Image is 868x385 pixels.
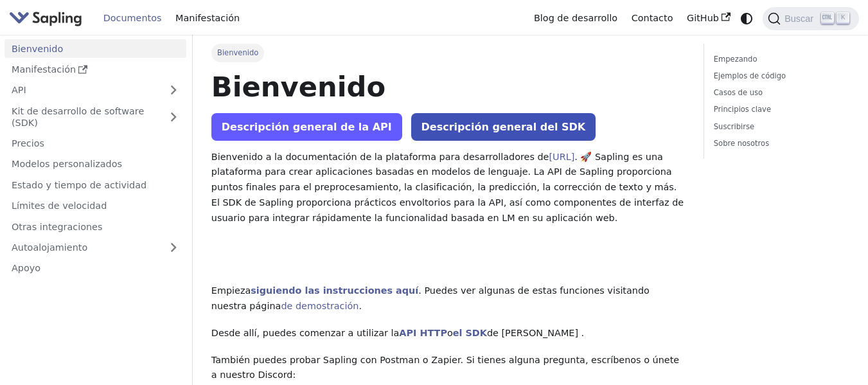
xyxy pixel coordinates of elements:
font: Ejemplos de código [714,71,786,80]
a: Bienvenido [4,39,186,58]
font: Suscribirse [714,122,754,131]
font: API [12,85,26,95]
font: Autoalojamiento [12,242,87,253]
font: Kit de desarrollo de software (SDK) [12,106,144,128]
a: Autoalojamiento [4,238,186,257]
font: Apoyo [12,263,40,273]
font: Empezando [714,55,757,64]
font: Bienvenido [211,71,385,103]
a: Modelos personalizados [4,155,186,174]
font: Estado y tiempo de actividad [12,180,146,190]
font: o [447,328,453,338]
font: Precios [12,138,44,148]
font: Bienvenido a la documentación de la plataforma para desarrolladores de [211,152,549,162]
font: Sobre nosotros [714,139,769,148]
font: Documentos [103,13,162,23]
a: de demostración [281,301,359,311]
a: API HTTP [399,328,447,338]
a: Empezando [714,53,845,66]
font: GitHub [687,13,719,23]
font: Blog de desarrollo [534,13,617,23]
a: [URL] [549,152,574,162]
a: Blog de desarrollo [527,8,624,28]
a: Sapling.ai [9,9,87,28]
a: Apoyo [4,259,186,278]
a: Sobre nosotros [714,138,845,150]
a: Precios [4,134,186,153]
a: Límites de velocidad [4,197,186,215]
font: También puedes probar Sapling con Postman o Zapier. Si tienes alguna pregunta, escríbenos o únete... [211,355,679,381]
a: siguiendo las instrucciones aquí [251,285,418,296]
a: Kit de desarrollo de software (SDK) [4,102,161,132]
font: Bienvenido [217,48,258,57]
a: Documentos [96,8,168,28]
a: Estado y tiempo de actividad [4,175,186,194]
a: el SDK [453,328,487,338]
font: . [359,301,362,311]
font: Buscar [784,13,813,24]
font: Modelos personalizados [12,159,122,169]
a: Otras integraciones [4,217,186,236]
font: Manifestación [12,64,76,75]
a: Manifestación [168,8,247,28]
font: Límites de velocidad [12,201,107,211]
button: Expandir la categoría 'API' de la barra lateral [161,81,186,100]
font: . 🚀 Sapling es una plataforma para crear aplicaciones basadas en modelos de lenguaje. La API de S... [211,152,684,223]
font: Desde allí, puedes comenzar a utilizar la [211,328,400,338]
font: . Puedes ver algunas de estas funciones visitando nuestra página [211,285,650,311]
font: de [PERSON_NAME] . [487,328,584,338]
a: Ejemplos de código [714,70,845,82]
font: Contacto [632,13,673,23]
a: Descripción general del SDK [411,113,596,141]
a: GitHub [680,8,737,28]
a: Manifestación [4,60,186,79]
nav: Pan rallado [211,44,686,62]
font: Descripción general de la API [222,121,392,133]
font: Principios clave [714,105,771,114]
button: Buscar (Ctrl+K) [763,7,858,30]
a: Descripción general de la API [211,113,402,141]
a: Casos de uso [714,87,845,99]
font: Descripción general del SDK [421,121,586,133]
font: Otras integraciones [12,222,102,232]
a: Suscribirse [714,121,845,133]
a: Principios clave [714,103,845,116]
a: API [4,81,161,100]
button: Cambiar entre modo oscuro y claro (actualmente modo sistema) [738,9,756,28]
font: Bienvenido [12,44,63,54]
font: Manifestación [175,13,240,23]
kbd: K [837,12,849,24]
button: Expandir la categoría de la barra lateral 'SDK' [161,102,186,132]
a: Contacto [624,8,680,28]
font: Empieza [211,285,251,296]
font: Casos de uso [714,88,763,97]
img: Sapling.ai [9,9,82,28]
